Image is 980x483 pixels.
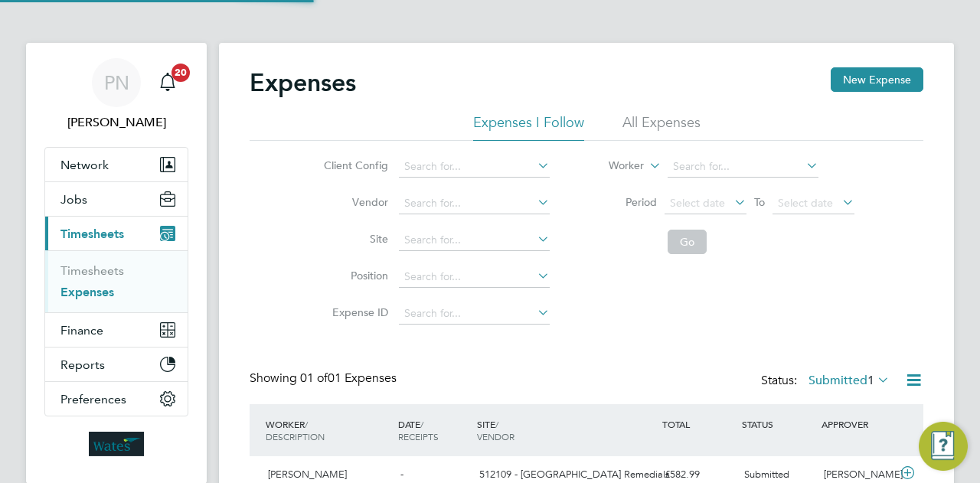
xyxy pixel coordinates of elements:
[400,468,403,481] span: -
[45,348,188,381] button: Reports
[761,370,893,392] div: Status:
[867,373,874,388] span: 1
[479,468,670,481] span: 512109 - [GEOGRAPHIC_DATA] Remedials
[152,58,183,107] a: 20
[399,156,550,178] input: Search for...
[60,227,124,241] span: Timesheets
[738,410,818,438] div: STATUS
[60,263,124,278] a: Timesheets
[750,192,769,212] span: To
[305,418,308,430] span: /
[262,410,394,450] div: WORKER
[44,113,188,132] span: Paul Norbury
[319,305,388,319] label: Expense ID
[808,373,890,388] label: Submitted
[399,266,550,288] input: Search for...
[250,370,400,387] div: Showing
[399,303,550,325] input: Search for...
[60,357,105,372] span: Reports
[319,269,388,282] label: Position
[45,313,188,347] button: Finance
[818,410,897,438] div: APPROVER
[45,182,188,216] button: Jobs
[60,158,109,172] span: Network
[399,230,550,251] input: Search for...
[300,370,397,386] span: 01 Expenses
[45,217,188,250] button: Timesheets
[477,430,514,442] span: VENDOR
[45,250,188,312] div: Timesheets
[319,232,388,246] label: Site
[89,432,144,456] img: wates-logo-retina.png
[420,418,423,430] span: /
[744,468,789,481] span: Submitted
[575,158,644,174] label: Worker
[670,196,725,210] span: Select date
[60,192,87,207] span: Jobs
[394,410,474,450] div: DATE
[473,410,658,450] div: SITE
[473,113,584,141] li: Expenses I Follow
[658,410,738,438] div: TOTAL
[668,230,707,254] button: Go
[398,430,439,442] span: RECEIPTS
[44,432,188,456] a: Go to home page
[300,370,328,386] span: 01 of
[919,422,968,471] button: Engage Resource Center
[319,158,388,172] label: Client Config
[622,113,701,141] li: All Expenses
[588,195,657,209] label: Period
[266,430,325,442] span: DESCRIPTION
[319,195,388,209] label: Vendor
[668,156,818,178] input: Search for...
[250,67,356,98] h2: Expenses
[45,148,188,181] button: Network
[399,193,550,214] input: Search for...
[60,392,126,406] span: Preferences
[60,323,103,338] span: Finance
[495,418,498,430] span: /
[104,73,129,93] span: PN
[44,58,188,132] a: PN[PERSON_NAME]
[778,196,833,210] span: Select date
[171,64,190,82] span: 20
[60,285,114,299] a: Expenses
[268,468,347,481] span: [PERSON_NAME]
[831,67,923,92] button: New Expense
[45,382,188,416] button: Preferences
